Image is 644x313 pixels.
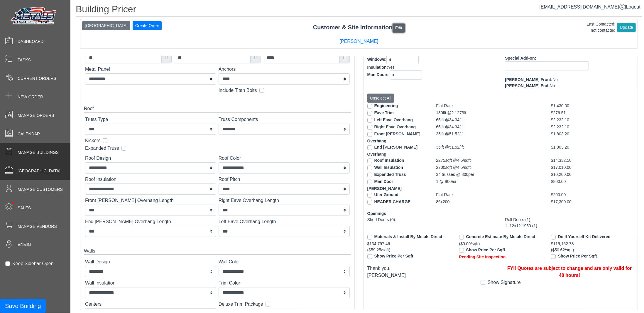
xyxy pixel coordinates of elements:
[85,301,216,308] label: Centers
[76,4,642,17] h1: Building Pricer
[367,94,394,103] button: Unselect All
[393,23,405,33] button: Edit
[432,103,546,110] div: Flat Rate
[505,77,552,82] span: [PERSON_NAME] Front:
[459,241,542,247] div: ($0.00/sqft)
[339,52,350,63] div: ft
[432,171,546,179] div: 34 trusses @ 300per
[488,279,521,286] label: Show Signature
[18,131,40,137] span: Calendar
[459,247,542,254] div: Show Price Per Sqft
[18,57,31,63] span: Tasks
[340,39,378,44] a: [PERSON_NAME]
[80,23,638,32] div: Customer & Site Information
[388,65,395,70] span: Yes
[547,164,616,171] div: $17,010.00
[18,223,57,230] span: Manage Vendors
[432,164,546,171] div: 2700sqft @4.5/sqft
[85,137,100,144] label: Kickers
[547,117,616,124] div: $2,232.10
[85,218,216,225] label: End [PERSON_NAME] Overhang Length
[617,23,636,32] button: Update
[367,65,388,70] span: Insulation:
[219,197,350,204] label: Right Eave Overhang Length
[432,117,546,124] div: 65lft @34.34/lft
[18,186,63,193] span: Manage Customers
[547,199,616,206] div: $17,300.00
[540,4,640,11] div: |
[12,260,54,267] label: Keep Sidebar Open
[18,38,44,45] span: Dashboard
[363,179,432,192] div: Man Door [PERSON_NAME]
[459,234,542,241] div: Concrete Estimate By Metals Direct
[363,103,432,110] div: Engineering
[18,112,54,119] span: Manage Orders
[547,171,616,179] div: $10,200.00
[85,258,216,265] label: Wall Design
[432,192,546,199] div: Flat Rate
[367,217,496,223] div: Shed Doors (0):
[85,197,216,204] label: Front [PERSON_NAME] Overhang Length
[505,265,634,279] div: FYI! Quotes are subject to change and are only valid for 48 hours!
[540,4,625,9] a: [EMAIL_ADDRESS][DOMAIN_NAME]
[432,131,546,144] div: 35lft @51.52/lft
[363,124,432,131] div: Right Eave Overhang
[547,103,616,110] div: $1,430.00
[363,157,432,164] div: Roof Insulation
[219,66,350,73] label: Anchors
[219,176,350,183] label: Roof Pitch
[85,145,119,152] label: Expanded Truss
[84,248,351,255] div: Walls
[219,87,257,94] label: Include Titan Bolts
[551,241,634,247] div: $115,162.78
[552,77,558,82] span: No
[550,83,555,88] span: No
[18,205,31,211] span: Sales
[85,66,216,73] label: Metal Panel
[367,247,450,260] div: ($59.25/sqft)
[367,72,390,77] span: Man Doors:
[18,242,31,248] span: Admin
[432,179,546,192] div: 1 @ 800ea
[250,52,261,63] div: ft
[587,21,616,33] div: Last Contacted: not contacted
[547,124,616,131] div: $2,232.10
[432,144,546,157] div: 35lft @51.52/lft
[85,155,216,162] label: Roof Design
[82,21,130,30] button: [GEOGRAPHIC_DATA]
[18,168,60,174] span: [GEOGRAPHIC_DATA]
[219,155,350,162] label: Roof Color
[367,234,450,241] div: Materials & Install By Metals Direct
[219,116,350,123] label: Truss Components
[6,193,21,213] span: •
[363,171,432,179] div: Expanded Truss
[547,110,616,117] div: $276.51
[18,94,43,100] span: New Order
[161,52,172,63] div: ft
[367,57,387,62] span: Windows:
[85,280,216,287] label: Wall Insulation
[367,265,496,279] div: Thank you, [PERSON_NAME]
[367,253,450,260] div: Show Price Per Sqft
[432,110,546,117] div: 130lft @2.127/lft
[363,117,432,124] div: Left Eave Overhang
[432,124,546,131] div: 65lft @34.34/lft
[505,217,634,223] div: Roll Doors (1):
[219,301,263,308] label: Deluxe Trim Package
[363,164,432,171] div: Wall Insulation
[432,199,546,206] div: 86x200
[547,131,616,144] div: $1,803.20
[133,21,162,30] button: Create Order
[626,4,640,9] span: Logout
[505,223,634,229] div: 1. 12x12 1950 (1)
[551,247,634,253] div: ($50.62/sqft)
[547,192,616,199] div: $200.00
[432,157,546,164] div: 2275sqft @4.5/sqft
[363,192,432,199] div: Ufer Ground
[547,157,616,164] div: $14,332.50
[459,254,542,260] div: Pending Site Inspection
[85,176,216,183] label: Roof Insulation
[363,199,432,206] div: HEADER CHARGE
[505,56,536,60] span: Special Add-on:
[551,253,634,260] div: Show Price Per Sqft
